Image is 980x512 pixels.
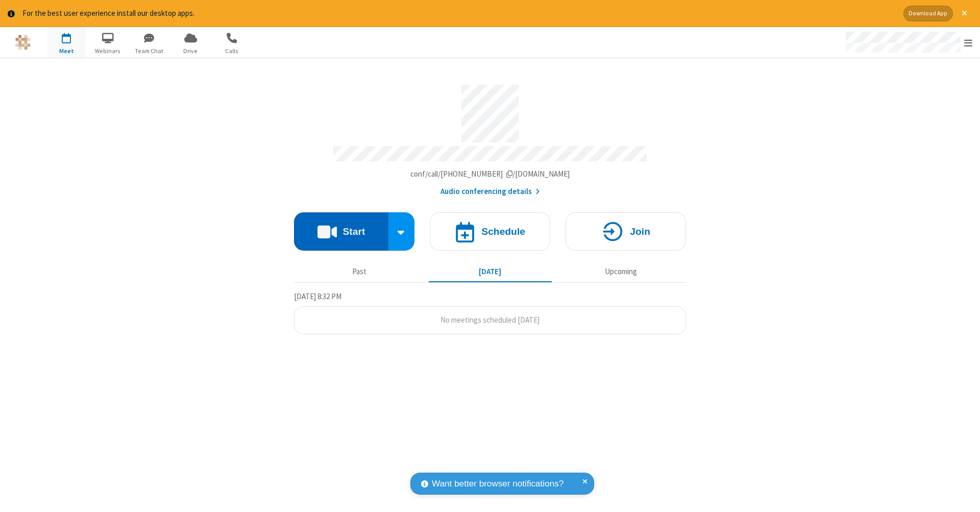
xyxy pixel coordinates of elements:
button: Past [298,262,421,282]
div: Start conference options [388,212,415,251]
button: Schedule [430,212,550,251]
span: Calls [213,46,251,56]
img: QA Selenium DO NOT DELETE OR CHANGE [15,35,31,50]
section: Today's Meetings [294,290,686,334]
h4: Schedule [481,227,525,236]
button: Start [294,212,388,251]
span: No meetings scheduled [DATE] [440,315,540,325]
button: Upcoming [559,262,682,282]
h4: Join [630,227,650,236]
span: [DATE] 8:32 PM [294,291,341,301]
span: Copy my meeting room link [410,169,570,179]
button: Logo [4,27,42,58]
div: For the best user experience install our desktop apps. [22,8,896,19]
button: Copy my meeting room linkCopy my meeting room link [410,168,570,180]
span: Meet [47,46,86,56]
button: Join [566,212,686,251]
span: Webinars [89,46,127,56]
div: Open menu [836,27,980,58]
button: Audio conferencing details [440,186,540,198]
h4: Start [342,227,365,236]
button: Close alert [957,6,972,21]
span: Want better browser notifications? [432,477,563,491]
span: Drive [171,46,210,56]
button: Download App [903,6,953,21]
section: Account details [294,77,686,197]
span: Team Chat [130,46,168,56]
button: [DATE] [429,262,552,282]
